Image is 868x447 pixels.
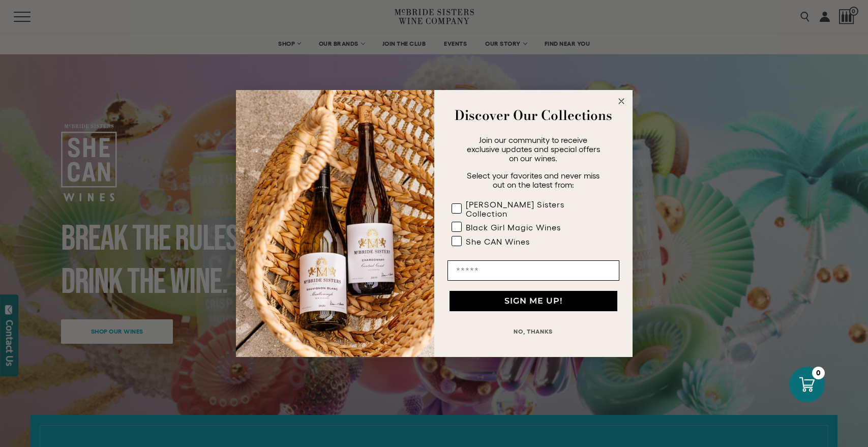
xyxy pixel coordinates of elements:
span: Join our community to receive exclusive updates and special offers on our wines. [467,135,600,163]
button: NO, THANKS [447,321,619,342]
div: 0 [812,367,825,379]
img: 42653730-7e35-4af7-a99d-12bf478283cf.jpeg [236,90,434,357]
strong: Discover Our Collections [455,105,612,125]
button: Close dialog [615,95,627,107]
button: SIGN ME UP! [450,291,617,311]
span: Select your favorites and never miss out on the latest from: [467,171,600,189]
div: [PERSON_NAME] Sisters Collection [466,200,599,218]
div: Black Girl Magic Wines [466,223,561,232]
input: Email [447,260,619,281]
div: She CAN Wines [466,237,530,246]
